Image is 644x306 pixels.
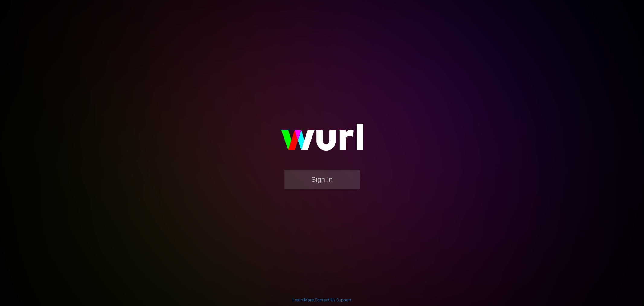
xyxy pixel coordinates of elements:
div: | | [293,297,351,303]
a: Learn More [293,298,314,302]
button: Sign In [284,170,360,189]
a: Contact Us [315,298,335,302]
a: Support [336,298,351,302]
img: wurl-logo-on-black-223613ac3d8ba8fe6dc639794a292ebdb59501304c7dfd60c99c58986ef67473.svg [262,111,383,169]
